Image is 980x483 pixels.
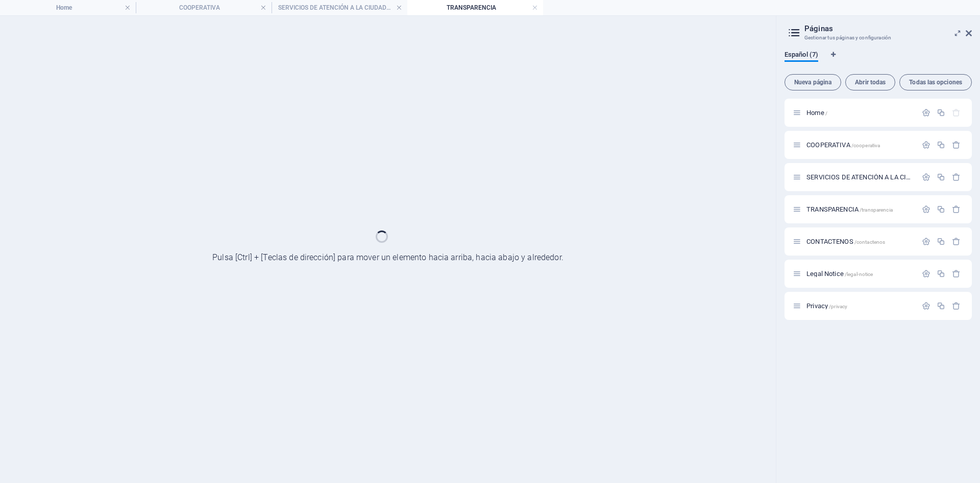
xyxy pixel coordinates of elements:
[937,302,945,310] div: Duplicar
[937,108,945,117] div: Duplicar
[804,33,951,42] h3: Gestionar tus páginas y configuración
[922,237,930,246] div: Configuración
[845,74,895,90] button: Abrir todas
[860,207,893,213] span: /transparencia
[952,173,961,181] div: Eliminar
[937,205,945,214] div: Duplicar
[136,2,272,13] h4: COOPERATIVA
[785,49,818,63] span: Español (7)
[803,174,917,180] div: SERVICIOS DE ATENCIÓN A LA CIUDADANIA
[785,74,841,90] button: Nueva página
[899,74,972,90] button: Todas las opciones
[854,239,886,245] span: /contactenos
[952,141,961,149] div: Eliminar
[806,141,880,149] span: Haz clic para abrir la página
[952,237,961,246] div: Eliminar
[806,205,893,213] span: TRANSPARENCIA
[803,206,917,213] div: TRANSPARENCIA/transparencia
[789,79,837,85] span: Nueva página
[806,109,827,117] span: Haz clic para abrir la página
[922,302,930,310] div: Configuración
[937,173,945,181] div: Duplicar
[922,141,930,149] div: Configuración
[825,110,827,116] span: /
[952,302,961,310] div: Eliminar
[904,79,967,85] span: Todas las opciones
[922,173,930,181] div: Configuración
[785,51,972,70] div: Pestañas de idiomas
[851,143,880,148] span: /cooperativa
[850,79,891,85] span: Abrir todas
[829,304,847,309] span: /privacy
[952,108,961,117] div: La página principal no puede eliminarse
[952,269,961,278] div: Eliminar
[803,142,917,148] div: COOPERATIVA/cooperativa
[407,2,543,13] h4: TRANSPARENCIA
[806,302,847,310] span: Haz clic para abrir la página
[806,238,885,245] span: CONTACTENOS
[937,269,945,278] div: Duplicar
[922,205,930,214] div: Configuración
[937,237,945,246] div: Duplicar
[937,141,945,149] div: Duplicar
[952,205,961,214] div: Eliminar
[803,270,917,277] div: Legal Notice/legal-notice
[803,303,917,309] div: Privacy/privacy
[804,24,972,33] h2: Páginas
[845,271,873,277] span: /legal-notice
[922,269,930,278] div: Configuración
[803,109,917,116] div: Home/
[806,270,873,278] span: Haz clic para abrir la página
[272,2,407,13] h4: SERVICIOS DE ATENCIÓN A LA CIUDADANIA
[803,238,917,245] div: CONTACTENOS/contactenos
[922,108,930,117] div: Configuración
